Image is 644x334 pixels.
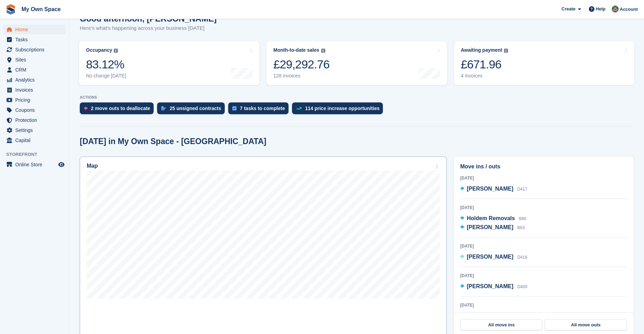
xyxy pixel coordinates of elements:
[460,273,627,279] div: [DATE]
[15,65,57,75] span: CRM
[170,106,221,111] div: 25 unsigned contracts
[612,6,619,12] img: Lucy Parry
[15,75,57,85] span: Analytics
[19,3,63,15] a: My Own Space
[114,49,118,53] img: icon-info-grey-7440780725fd019a000dd9b08b2336e03edf1995a4989e88bcd33f0948082b44.svg
[461,73,508,79] div: 4 invoices
[15,25,57,34] span: Home
[3,85,66,95] a: menu
[273,73,329,79] div: 128 invoices
[15,85,57,95] span: Invoices
[15,95,57,105] span: Pricing
[15,115,57,125] span: Protection
[460,302,627,308] div: [DATE]
[240,106,285,111] div: 7 tasks to complete
[15,35,57,44] span: Tasks
[467,283,513,289] span: [PERSON_NAME]
[596,6,606,12] span: Help
[561,6,575,12] span: Create
[86,57,126,72] div: 83.12%
[80,24,217,32] p: Here's what's happening across your business [DATE]
[3,160,66,169] a: menu
[266,41,447,85] a: Month-to-date sales £29,292.76 128 invoices
[545,319,626,331] a: All move outs
[15,135,57,145] span: Capital
[3,125,66,135] a: menu
[620,6,638,13] span: Account
[80,102,157,118] a: 2 move outs to deallocate
[504,49,508,53] img: icon-info-grey-7440780725fd019a000dd9b08b2336e03edf1995a4989e88bcd33f0948082b44.svg
[3,35,66,44] a: menu
[157,102,228,118] a: 25 unsigned contracts
[460,204,627,211] div: [DATE]
[461,47,503,53] div: Awaiting payment
[6,151,69,158] span: Storefront
[15,125,57,135] span: Settings
[460,175,627,181] div: [DATE]
[517,225,525,230] span: B63
[460,214,526,223] a: Holdem Removals B66
[460,282,527,291] a: [PERSON_NAME] D400
[161,106,166,110] img: contract_signature_icon-13c848040528278c33f63329250d36e43548de30e8caae1d1a13099fd9432cc5.svg
[273,57,329,72] div: £29,292.76
[467,254,513,260] span: [PERSON_NAME]
[517,284,527,289] span: D400
[3,75,66,85] a: menu
[517,255,527,260] span: D416
[517,187,527,192] span: D417
[296,107,302,110] img: price_increase_opportunities-93ffe204e8149a01c8c9dc8f82e8f89637d9d84a8eef4429ea346261dce0b2c0.svg
[460,162,627,171] h2: Move ins / outs
[86,47,112,53] div: Occupancy
[454,41,634,85] a: Awaiting payment £671.96 4 invoices
[467,215,515,221] span: Holdem Removals
[80,95,634,100] p: ACTIONS
[3,45,66,55] a: menu
[321,49,325,53] img: icon-info-grey-7440780725fd019a000dd9b08b2336e03edf1995a4989e88bcd33f0948082b44.svg
[15,55,57,65] span: Sites
[467,186,513,192] span: [PERSON_NAME]
[292,102,387,118] a: 114 price increase opportunities
[87,163,98,169] h2: Map
[3,55,66,65] a: menu
[57,160,66,169] a: Preview store
[273,47,319,53] div: Month-to-date sales
[6,4,16,15] img: stora-icon-8386f47178a22dfd0bd8f6a31ec36ba5ce8667c1dd55bd0f319d3a0aa187defe.svg
[461,319,542,331] a: All move ins
[80,137,266,146] h2: [DATE] in My Own Space - [GEOGRAPHIC_DATA]
[460,243,627,249] div: [DATE]
[3,105,66,115] a: menu
[79,41,259,85] a: Occupancy 83.12% No change [DATE]
[3,95,66,105] a: menu
[461,57,508,72] div: £671.96
[460,253,527,262] a: [PERSON_NAME] D416
[305,106,380,111] div: 114 price increase opportunities
[3,65,66,75] a: menu
[232,106,237,110] img: task-75834270c22a3079a89374b754ae025e5fb1db73e45f91037f5363f120a921f8.svg
[91,106,150,111] div: 2 move outs to deallocate
[228,102,292,118] a: 7 tasks to complete
[15,160,57,169] span: Online Store
[519,216,526,221] span: B66
[84,106,87,110] img: move_outs_to_deallocate_icon-f764333ba52eb49d3ac5e1228854f67142a1ed5810a6f6cc68b1a99e826820c5.svg
[460,223,525,232] a: [PERSON_NAME] B63
[467,224,513,230] span: [PERSON_NAME]
[3,25,66,34] a: menu
[15,45,57,55] span: Subscriptions
[3,135,66,145] a: menu
[86,73,126,79] div: No change [DATE]
[15,105,57,115] span: Coupons
[460,185,527,194] a: [PERSON_NAME] D417
[3,115,66,125] a: menu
